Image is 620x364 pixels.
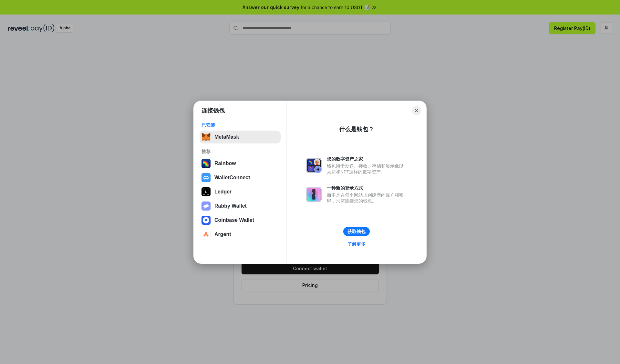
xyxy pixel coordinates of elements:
[200,214,281,227] button: Coinbase Wallet
[327,192,407,204] div: 而不是在每个网站上创建新的账户和密码，只需连接您的钱包。
[201,173,211,182] img: svg+xml,%3Csvg%20width%3D%2228%22%20height%3D%2228%22%20viewBox%3D%220%200%2028%2028%22%20fill%3D...
[327,185,407,191] div: 一种新的登录方式
[201,159,211,168] img: svg+xml,%3Csvg%20width%3D%22120%22%20height%3D%22120%22%20viewBox%3D%220%200%20120%20120%22%20fil...
[200,157,281,170] button: Rainbow
[347,241,366,247] div: 了解更多
[214,189,232,195] div: Ledger
[214,175,250,181] div: WalletConnect
[201,133,211,142] img: svg+xml,%3Csvg%20fill%3D%22none%22%20height%3D%2233%22%20viewBox%3D%220%200%2035%2033%22%20width%...
[200,185,281,198] button: Ledger
[214,134,239,140] div: MetaMask
[327,163,407,175] div: 钱包用于发送、接收、存储和显示像以太坊和NFT这样的数字资产。
[214,203,247,209] div: Rabby Wallet
[201,122,279,128] div: 已安装
[214,161,236,166] div: Rainbow
[412,106,421,115] button: Close
[201,187,211,196] img: svg+xml,%3Csvg%20xmlns%3D%22http%3A%2F%2Fwww.w3.org%2F2000%2Fsvg%22%20width%3D%2228%22%20height%3...
[200,131,281,143] button: MetaMask
[214,231,231,237] div: Argent
[200,171,281,184] button: WalletConnect
[347,229,366,234] div: 获取钱包
[306,187,322,202] img: svg+xml,%3Csvg%20xmlns%3D%22http%3A%2F%2Fwww.w3.org%2F2000%2Fsvg%22%20fill%3D%22none%22%20viewBox...
[339,125,374,133] div: 什么是钱包？
[201,149,279,154] div: 推荐
[201,230,211,239] img: svg+xml,%3Csvg%20width%3D%2228%22%20height%3D%2228%22%20viewBox%3D%220%200%2028%2028%22%20fill%3D...
[201,216,211,225] img: svg+xml,%3Csvg%20width%3D%2228%22%20height%3D%2228%22%20viewBox%3D%220%200%2028%2028%22%20fill%3D...
[306,158,322,173] img: svg+xml,%3Csvg%20xmlns%3D%22http%3A%2F%2Fwww.w3.org%2F2000%2Fsvg%22%20fill%3D%22none%22%20viewBox...
[327,156,407,162] div: 您的数字资产之家
[214,217,254,223] div: Coinbase Wallet
[201,202,211,211] img: svg+xml,%3Csvg%20xmlns%3D%22http%3A%2F%2Fwww.w3.org%2F2000%2Fsvg%22%20fill%3D%22none%22%20viewBox...
[200,228,281,241] button: Argent
[201,107,225,114] h1: 连接钱包
[343,227,370,236] button: 获取钱包
[200,200,281,212] button: Rabby Wallet
[344,240,369,248] a: 了解更多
